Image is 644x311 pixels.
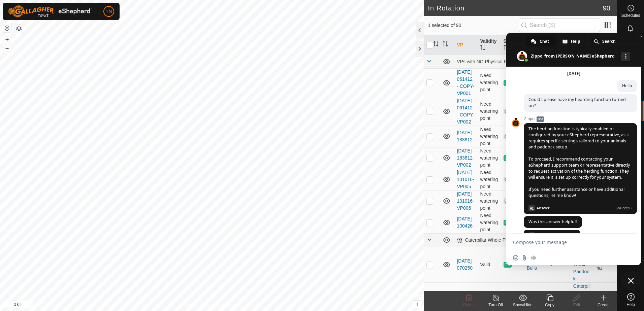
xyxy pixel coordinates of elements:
p-sorticon: Activate to sort [504,46,509,51]
div: Turn Off [482,302,509,308]
button: + [3,35,11,43]
span: Help [626,303,635,307]
a: [DATE] 183812-VP002 [457,148,474,168]
span: Zippo [524,116,637,121]
span: Schedules [621,13,640,18]
span: Delete [463,303,475,307]
span: Search [602,36,616,46]
p-sorticon: Activate to sort [433,42,439,47]
p-sorticon: Activate to sort [443,42,448,47]
span: OFF [504,134,514,139]
img: Gallagher Logo [8,5,92,18]
span: Sources [616,205,633,211]
span: Hello [622,83,632,89]
div: Search [588,36,622,46]
textarea: Compose your message... [513,239,619,245]
a: Contact Us [219,302,238,308]
th: Status [501,35,524,55]
div: More channels [621,52,630,61]
span: 1 selected of 90 [428,22,518,29]
td: Need watering point [477,147,501,169]
button: Map Layers [15,25,23,33]
span: ON [504,262,512,268]
div: Copy [536,302,563,308]
div: Close chat [621,271,641,291]
span: AI [528,205,535,211]
button: Reset Map [3,24,11,32]
span: Send a file [522,255,527,261]
span: ON [504,220,512,226]
div: [DATE] [567,72,580,76]
div: Create [590,302,617,308]
a: Privacy Policy [185,302,211,308]
span: OFF [504,198,514,204]
td: Need watering point [477,190,501,212]
td: Need watering point [477,126,501,147]
span: The herding function is typically enabled or configured by your eShepherd representative, as it r... [528,126,630,198]
span: Audio message [530,255,536,261]
td: Need watering point [477,212,501,233]
td: Need watering point [477,97,501,126]
input: Search (S) [519,18,600,32]
a: Caterpillar Whole Paddock [573,248,590,281]
span: Bot [537,116,544,122]
span: Answer [537,205,613,211]
div: Help [556,36,587,46]
a: [DATE] 101016-VP005 [457,170,474,189]
button: i [413,301,421,308]
td: Valid [477,247,501,282]
a: [DATE] 101016-VP006 [457,191,474,211]
th: Validity [477,35,501,55]
div: Caterpillar Whole Paddock [457,237,545,243]
span: ON [504,80,512,86]
span: Insert an emoji [513,255,518,261]
button: – [3,44,11,52]
a: [DATE] 070250-VP001 [457,290,474,310]
span: OFF [504,109,514,114]
td: Need watering point [477,68,501,97]
p-sorticon: Activate to sort [480,46,485,51]
span: Help [571,36,580,46]
span: OFF [504,177,514,182]
a: [DATE] 061412 - COPY-VP002 [457,98,474,125]
td: Need watering point [477,169,501,190]
h2: In Rotation [428,4,603,12]
span: Could I please have my hearding function turned on? [528,97,626,108]
a: [DATE] 070250 [457,258,473,271]
th: VP [454,35,477,55]
span: 90 [603,3,610,13]
div: VPs with NO Physical Paddock [457,59,614,64]
span: ON [504,155,512,161]
span: Chat [540,36,549,46]
span: TN [106,8,112,15]
a: Help [617,290,644,309]
span: i [416,301,418,307]
a: [DATE] 061412 - COPY-VP001 [457,69,474,96]
div: Chat [525,36,556,46]
span: Was this answer helpful? [528,219,577,224]
a: [DATE] 100426 [457,216,473,229]
div: Edit [563,302,590,308]
a: [DATE] 183812 [457,130,473,142]
div: Show/Hide [509,302,536,308]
